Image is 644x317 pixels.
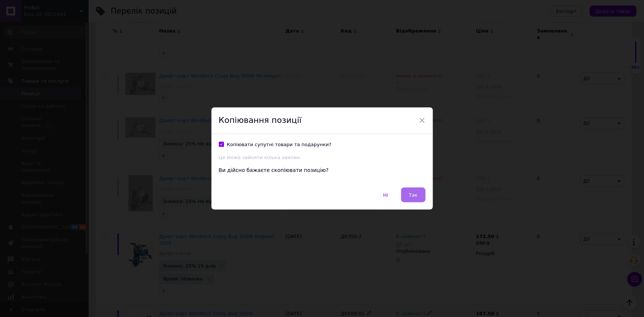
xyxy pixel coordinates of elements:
[401,187,426,202] button: Так
[419,114,426,127] span: ×
[219,116,302,125] span: Копіювання позиції
[227,141,332,148] div: Копіювати супутні товари та подарунки?
[219,167,426,174] div: Ви дійсно бажаєте скопіювати позицію?
[409,192,418,198] span: Так
[219,155,302,160] span: Це може зайняти кілька хвилин.
[383,192,388,198] span: Ні
[375,187,396,202] button: Ні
